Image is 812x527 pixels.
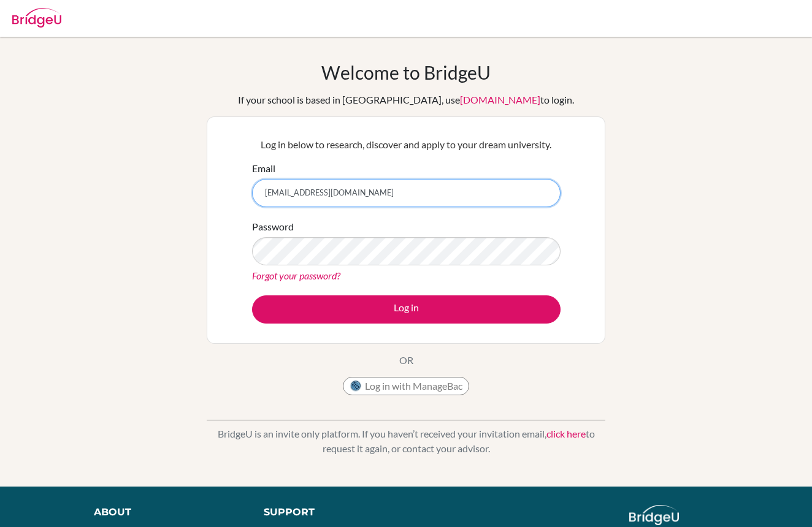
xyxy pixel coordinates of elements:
img: Bridge-U [12,8,61,28]
button: Log in [252,295,561,324]
a: click here [546,428,586,439]
button: Log in with ManageBac [343,377,469,395]
div: About [94,505,236,520]
div: Support [264,505,394,520]
label: Password [252,219,294,234]
div: If your school is based in [GEOGRAPHIC_DATA], use to login. [238,93,574,107]
img: logo_white@2x-f4f0deed5e89b7ecb1c2cc34c3e3d731f90f0f143d5ea2071677605dd97b5244.png [629,505,679,525]
a: Forgot your password? [252,270,340,281]
label: Email [252,161,275,176]
p: Log in below to research, discover and apply to your dream university. [252,137,561,152]
p: BridgeU is an invite only platform. If you haven’t received your invitation email, to request it ... [207,427,605,456]
h1: Welcome to BridgeU [321,61,491,83]
a: [DOMAIN_NAME] [460,94,540,105]
p: OR [399,353,413,368]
